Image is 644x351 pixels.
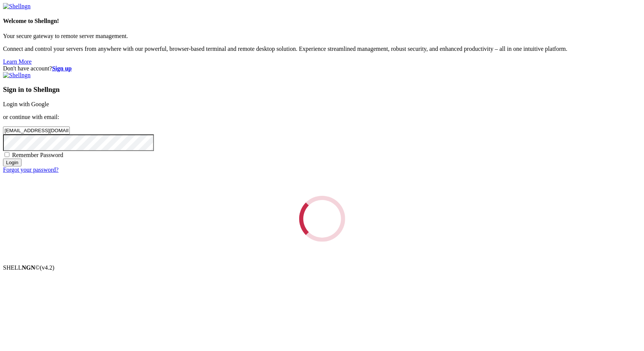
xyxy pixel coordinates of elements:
h3: Sign in to Shellngn [3,85,641,94]
a: Sign up [52,65,72,72]
a: Forgot your password? [3,166,58,173]
span: SHELL © [3,264,54,271]
p: or continue with email: [3,114,641,121]
p: Connect and control your servers from anywhere with our powerful, browser-based terminal and remo... [3,46,641,52]
p: Your secure gateway to remote server management. [3,33,641,40]
input: Email address [3,127,70,134]
span: Remember Password [12,152,63,158]
input: Login [3,159,22,166]
input: Remember Password [5,152,9,157]
a: Learn More [3,58,32,65]
div: Loading... [294,190,350,247]
h4: Welcome to Shellngn! [3,18,641,24]
b: NGN [22,264,35,271]
img: Shellngn [3,3,31,10]
div: Don't have account? [3,65,641,72]
span: 4.2.0 [40,264,55,271]
img: Shellngn [3,72,31,79]
a: Login with Google [3,101,49,107]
